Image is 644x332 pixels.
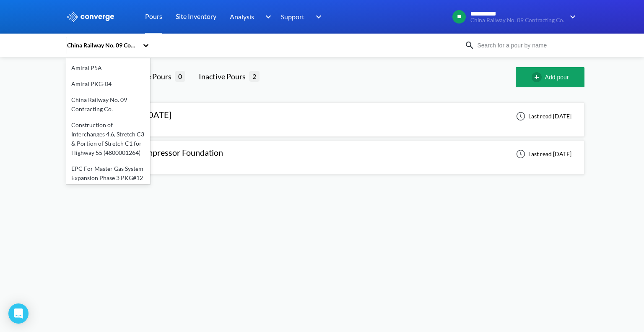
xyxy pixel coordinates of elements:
img: downArrow.svg [260,12,273,22]
div: EPC For Master Gas System Expansion Phase 3 PKG#12 [66,161,150,186]
div: Last read [DATE] [512,149,574,159]
span: China Railway No. 09 Contracting Co. [470,17,564,24]
div: Construction of Interchanges 4,6, Stretch C3 & Portion of Stretch C1 for Highway 55 (4800001264) [66,117,150,161]
img: logo_ewhite.svg [66,11,115,22]
input: Search for a pour by name [475,41,576,50]
span: 2 [249,71,260,81]
span: 0 [175,71,185,81]
a: BGCS-1 AL HASA [DATE]Finished-Sensors in pour:4Last read [DATE] [73,112,584,119]
img: icon-search.svg [465,40,475,50]
div: Open Intercom Messenger [8,303,29,324]
div: Amiral PKG-04 [66,76,150,92]
img: downArrow.svg [564,12,578,22]
div: Last read [DATE] [512,111,574,121]
div: Inactive Pours [199,71,249,82]
img: add-circle-outline.svg [532,72,545,82]
span: Support [281,11,304,22]
img: downArrow.svg [310,12,324,22]
button: Add pour [516,67,584,87]
span: Analysis [230,11,254,22]
div: China Railway No. 09 Contracting Co. [66,92,150,117]
a: BGCS-1 Train 7 Compressor FoundationFinished-Sensors in pour:5Last read [DATE] [73,150,584,157]
div: Active Pours [130,71,175,82]
div: China Railway No. 09 Contracting Co. [66,41,138,50]
div: Amiral P5A [66,60,150,76]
